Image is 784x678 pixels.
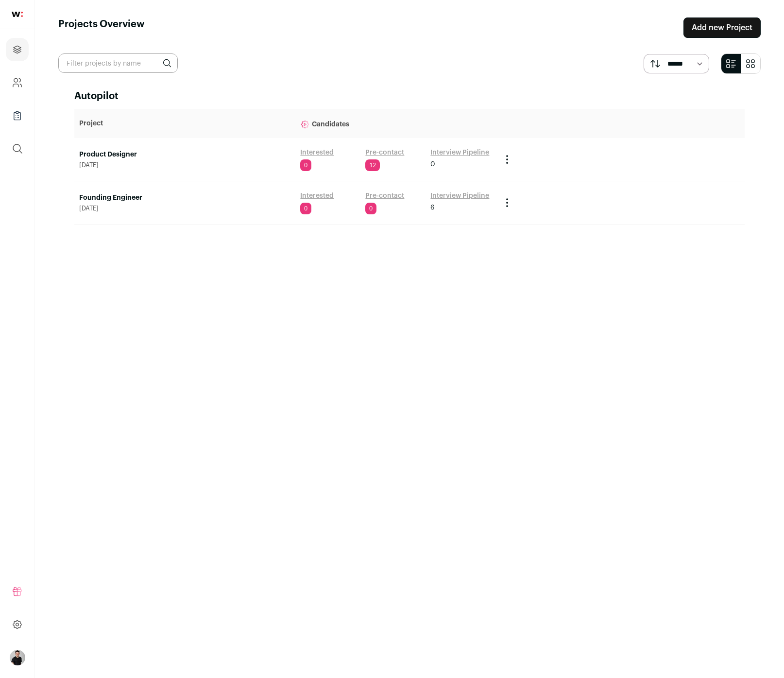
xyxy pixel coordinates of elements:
[430,191,489,201] a: Interview Pipeline
[501,197,513,209] button: Project Actions
[430,159,435,169] span: 0
[300,191,334,201] a: Interested
[6,71,29,94] a: Company and ATS Settings
[501,154,513,165] button: Project Actions
[79,161,290,169] span: [DATE]
[365,191,404,201] a: Pre-contact
[430,203,435,212] span: 6
[74,89,745,103] h2: Autopilot
[12,12,23,17] img: wellfound-shorthand-0d5821cbd27db2630d0214b213865d53afaa358527fdda9d0ea32b1df1b89c2c.svg
[58,17,145,38] h1: Projects Overview
[683,17,761,38] a: Add new Project
[10,650,25,665] button: Open dropdown
[300,159,311,171] span: 0
[79,119,290,128] p: Project
[365,148,404,157] a: Pre-contact
[79,150,290,159] a: Product Designer
[365,203,376,214] span: 0
[79,205,290,212] span: [DATE]
[6,38,29,61] a: Projects
[58,53,178,73] input: Filter projects by name
[10,650,25,665] img: 19277569-medium_jpg
[430,148,489,157] a: Interview Pipeline
[79,193,290,203] a: Founding Engineer
[6,104,29,127] a: Company Lists
[365,159,380,171] span: 12
[300,148,334,157] a: Interested
[300,203,311,214] span: 0
[300,114,492,133] p: Candidates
